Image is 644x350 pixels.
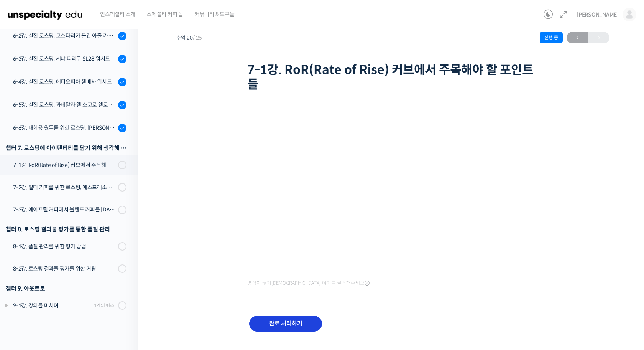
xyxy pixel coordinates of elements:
div: 8-2강. 로스팅 결과물 평가를 위한 커핑 [13,264,116,273]
input: 완료 처리하기 [249,316,322,332]
div: 7-1강. RoR(Rate of Rise) 커브에서 주목해야 할 포인트들 [13,161,116,169]
span: 영상이 끊기[DEMOGRAPHIC_DATA] 여기를 클릭해주세요 [247,280,370,286]
span: / 25 [193,35,202,41]
div: 챕터 8. 로스팅 결과물 평가를 통한 품질 관리 [6,224,127,234]
div: 6-4강. 실전 로스팅: 에티오피아 첼베사 워시드 [13,78,116,86]
div: 챕터 9. 아웃트로 [6,283,127,294]
a: ←이전 [567,32,588,43]
span: 설정 [118,255,128,261]
span: 홈 [24,255,29,261]
div: 9-1강. 강의를 마치며 [13,301,92,310]
span: [PERSON_NAME] [577,11,619,18]
div: 챕터 7. 로스팅에 아이덴티티를 담기 위해 생각해 볼 만한 주제들 [6,143,127,153]
div: 1개의 퀴즈 [94,302,114,309]
div: 6-5강. 실전 로스팅: 과테말라 엘 소코로 옐로 버번 워시드 [13,101,116,109]
span: 대화 [70,255,79,261]
span: 수업 20 [176,35,202,40]
div: 7-3강. 에이프릴 커피에서 블렌드 커피를 [DATE] 않는 이유 [13,205,116,214]
div: 7-2강. 필터 커피를 위한 로스팅, 에스프레소를 위한 로스팅, 그리고 옴니 로스트 [13,183,116,192]
div: 진행 중 [540,32,563,43]
span: ← [567,33,588,43]
div: 6-2강. 실전 로스팅: 코스타리카 볼칸 아줄 카투라 내추럴 [13,31,116,40]
h1: 7-1강. RoR(Rate of Rise) 커브에서 주목해야 할 포인트들 [247,63,539,92]
div: 8-1강. 품질 관리를 위한 평가 방법 [13,242,116,251]
a: 홈 [2,243,51,262]
a: 대화 [51,243,99,262]
a: 설정 [99,243,147,262]
div: 6-6강. 대회용 원두를 위한 로스팅: [PERSON_NAME] [13,124,116,132]
div: 6-3강. 실전 로스팅: 케냐 띠리쿠 SL28 워시드 [13,54,116,63]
